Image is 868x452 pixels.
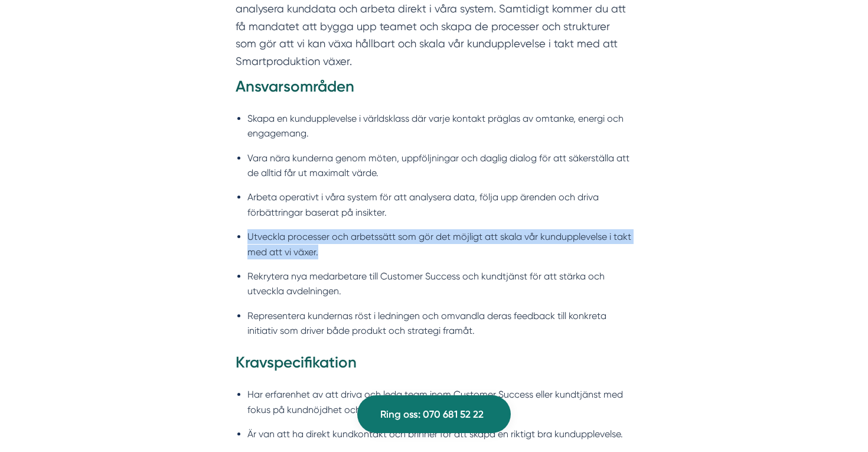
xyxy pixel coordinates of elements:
li: Arbeta operativt i våra system för att analysera data, följa upp ärenden och driva förbättringar ... [247,190,632,220]
h3: Kravspecifikation [236,352,632,379]
li: Rekrytera nya medarbetare till Customer Success och kundtjänst för att stärka och utveckla avdeln... [247,269,632,299]
li: Har erfarenhet av att driva och leda team inom Customer Success eller kundtjänst med fokus på kun... [247,387,632,417]
span: Ring oss: 070 681 52 22 [380,407,484,422]
li: Är van att ha direkt kundkontakt och brinner för att skapa en riktigt bra kundupplevelse. [247,427,632,441]
a: Ring oss: 070 681 52 22 [357,395,511,433]
li: Representera kundernas röst i ledningen och omvandla deras feedback till konkreta initiativ som d... [247,308,632,339]
li: Vara nära kunderna genom möten, uppföljningar och daglig dialog för att säkerställa att de alltid... [247,151,632,181]
li: Utveckla processer och arbetssätt som gör det möjligt att skala vår kundupplevelse i takt med att... [247,229,632,259]
li: Skapa en kundupplevelse i världsklass där varje kontakt präglas av omtanke, energi och engagemang. [247,111,632,141]
strong: Ansvarsområden [236,77,354,96]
